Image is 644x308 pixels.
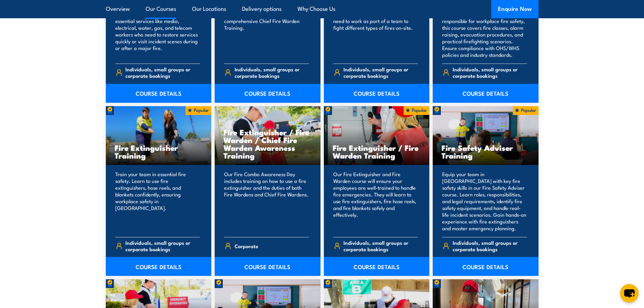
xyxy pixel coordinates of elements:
h3: Fire Safety Adviser Training [442,144,530,159]
p: Our Fire Combo Awareness Day includes training on how to use a fire extinguisher and the duties o... [224,171,309,232]
a: COURSE DETAILS [215,84,320,103]
span: Corporate [235,241,258,251]
p: Train your team in essential fire safety. Learn to use fire extinguishers, hose reels, and blanke... [115,171,200,232]
span: Individuals, small groups or corporate bookings [235,66,309,79]
a: COURSE DETAILS [106,257,212,276]
span: Individuals, small groups or corporate bookings [453,239,527,252]
a: COURSE DETAILS [324,257,430,276]
span: Individuals, small groups or corporate bookings [343,66,418,79]
span: Individuals, small groups or corporate bookings [125,66,200,79]
span: Individuals, small groups or corporate bookings [343,239,418,252]
p: Equip your team in [GEOGRAPHIC_DATA] with key fire safety skills in our Fire Safety Adviser cours... [442,171,527,232]
a: COURSE DETAILS [324,84,430,103]
h3: Fire Extinguisher / Fire Warden / Chief Fire Warden Awareness Training [223,128,312,159]
span: Individuals, small groups or corporate bookings [125,239,200,252]
a: COURSE DETAILS [433,257,539,276]
p: Our Fire Extinguisher and Fire Warden course will ensure your employees are well-trained to handl... [333,171,418,232]
a: COURSE DETAILS [433,84,539,103]
button: chat-button [620,284,639,303]
a: COURSE DETAILS [215,257,320,276]
span: Individuals, small groups or corporate bookings [453,66,527,79]
h3: Fire Extinguisher / Fire Warden Training [333,144,421,159]
a: COURSE DETAILS [106,84,212,103]
h3: Fire Extinguisher Training [115,144,203,159]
